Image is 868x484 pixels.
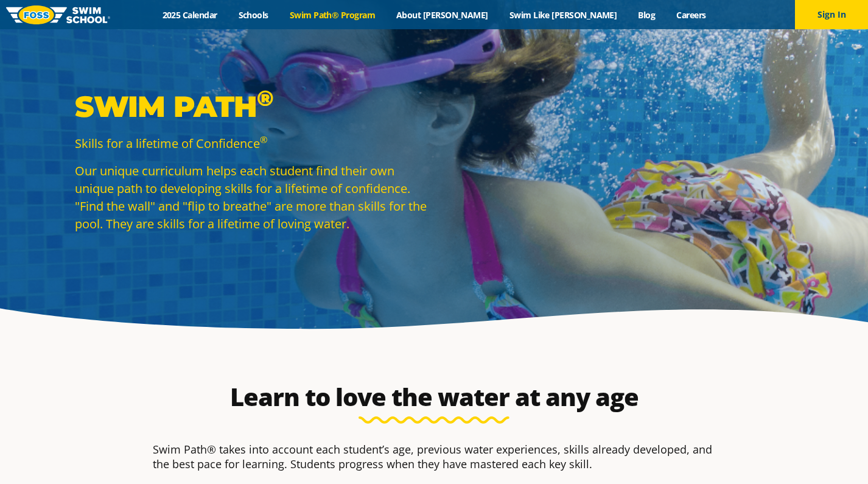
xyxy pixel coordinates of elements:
[153,442,715,471] p: Swim Path® takes into account each student’s age, previous water experiences, skills already deve...
[147,382,721,412] h2: Learn to love the water at any age
[666,9,716,21] a: Careers
[257,85,273,111] sup: ®
[499,9,628,21] a: Swim Like [PERSON_NAME]
[75,162,428,233] p: Our unique curriculum helps each student find their own unique path to developing skills for a li...
[628,9,666,21] a: Blog
[386,9,499,21] a: About [PERSON_NAME]
[75,135,428,152] p: Skills for a lifetime of Confidence
[228,9,279,21] a: Schools
[6,5,110,24] img: FOSS Swim School Logo
[260,133,267,146] sup: ®
[279,9,385,21] a: Swim Path® Program
[75,88,428,125] p: Swim Path
[152,9,228,21] a: 2025 Calendar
